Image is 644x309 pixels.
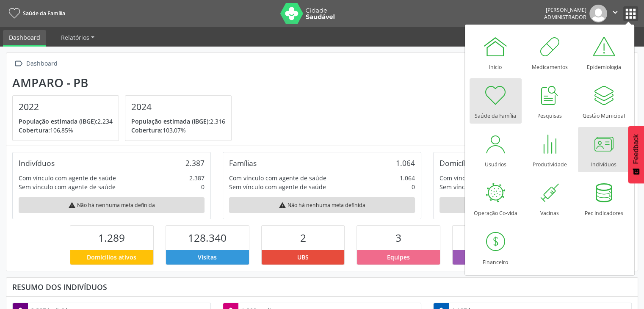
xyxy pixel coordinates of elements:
[578,78,630,124] a: Gestão Municipal
[61,33,89,41] span: Relatórios
[19,158,55,168] div: Indivíduos
[229,174,326,182] div: Com vínculo com agente de saúde
[201,182,205,191] div: 0
[396,158,415,168] div: 1.064
[470,30,522,75] a: Início
[189,174,205,182] div: 2.387
[87,253,136,262] span: Domicílios ativos
[524,78,576,124] a: Pesquisas
[470,127,522,172] a: Usuários
[439,174,537,182] div: Com vínculo com agente de saúde
[470,225,522,270] a: Financeiro
[19,102,113,112] h4: 2022
[628,126,644,183] button: Feedback - Mostrar pesquisa
[19,197,205,213] div: Não há nenhuma meta definida
[607,5,623,22] button: 
[412,182,415,191] div: 0
[578,127,630,172] a: Indivíduos
[439,197,625,213] div: Não há nenhuma meta definida
[470,78,522,124] a: Saúde da Família
[12,76,238,90] div: Amparo - PB
[55,30,100,45] a: Relatórios
[578,176,630,221] a: Pec Indicadores
[3,30,46,47] a: Dashboard
[524,176,576,221] a: Vacinas
[198,253,217,262] span: Visitas
[470,176,522,221] a: Operação Co-vida
[19,126,50,134] span: Cobertura:
[229,158,257,168] div: Famílias
[611,8,620,17] i: 
[131,117,225,126] p: 2.316
[589,5,607,22] img: img
[19,117,97,125] span: População estimada (IBGE):
[544,6,586,14] div: [PERSON_NAME]
[6,6,65,20] a: Saúde da Família
[68,201,76,209] i: warning
[300,231,306,245] span: 2
[19,174,116,182] div: Com vínculo com agente de saúde
[131,102,225,112] h4: 2024
[578,30,630,75] a: Epidemiologia
[19,126,113,135] p: 106,85%
[131,117,210,125] span: População estimada (IBGE):
[297,253,309,262] span: UBS
[12,58,59,70] a:  Dashboard
[524,30,576,75] a: Medicamentos
[632,134,640,164] span: Feedback
[400,174,415,182] div: 1.064
[12,282,632,292] div: Resumo dos indivíduos
[188,231,227,245] span: 128.340
[439,182,536,191] div: Sem vínculo com agente de saúde
[19,182,116,191] div: Sem vínculo com agente de saúde
[544,14,586,21] span: Administrador
[12,58,25,70] i: 
[623,6,638,21] button: apps
[131,126,225,135] p: 103,07%
[229,182,326,191] div: Sem vínculo com agente de saúde
[23,10,65,17] span: Saúde da Família
[395,231,401,245] span: 3
[98,231,125,245] span: 1.289
[185,158,205,168] div: 2.387
[131,126,163,134] span: Cobertura:
[229,197,415,213] div: Não há nenhuma meta definida
[279,201,286,209] i: warning
[439,158,475,168] div: Domicílios
[387,253,410,262] span: Equipes
[524,127,576,172] a: Produtividade
[25,58,59,70] div: Dashboard
[19,117,113,126] p: 2.234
